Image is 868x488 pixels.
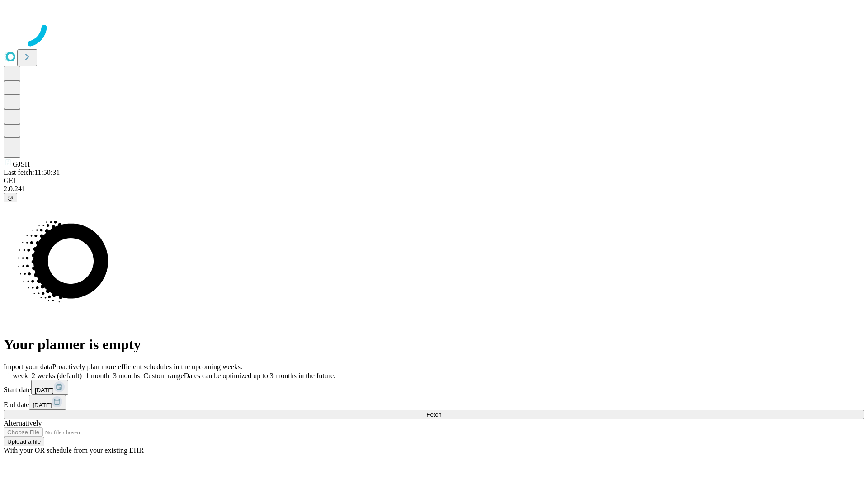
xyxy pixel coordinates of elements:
[4,193,17,202] button: @
[184,372,335,380] span: Dates can be optimized up to 3 months in the future.
[113,372,140,380] span: 3 months
[85,372,109,380] span: 1 month
[13,160,30,168] span: GJSH
[4,410,864,419] button: Fetch
[29,395,66,410] button: [DATE]
[33,402,52,408] span: [DATE]
[52,363,242,371] span: Proactively plan more efficient schedules in the upcoming weeks.
[4,395,864,410] div: End date
[4,380,864,395] div: Start date
[143,372,184,380] span: Custom range
[4,419,42,427] span: Alternatively
[4,177,864,185] div: GEI
[4,169,60,176] span: Last fetch: 11:50:31
[4,363,52,371] span: Import your data
[31,380,68,395] button: [DATE]
[4,336,864,353] h1: Your planner is empty
[32,372,82,380] span: 2 weeks (default)
[426,411,441,418] span: Fetch
[4,437,44,446] button: Upload a file
[35,387,54,394] span: [DATE]
[7,194,14,201] span: @
[4,185,864,193] div: 2.0.241
[4,446,144,454] span: With your OR schedule from your existing EHR
[7,372,28,380] span: 1 week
